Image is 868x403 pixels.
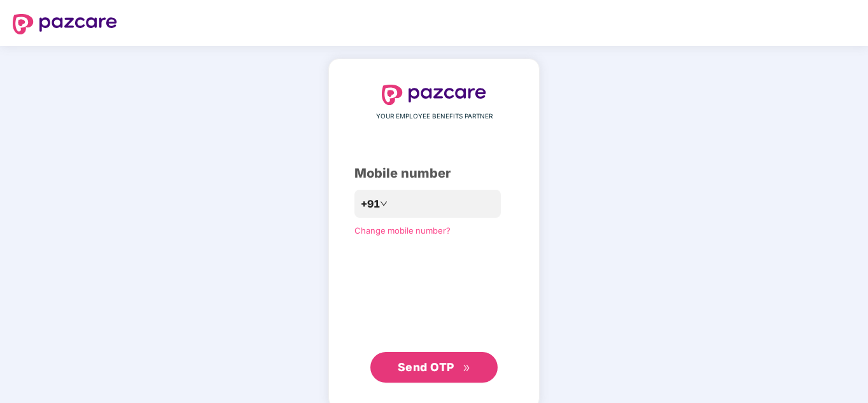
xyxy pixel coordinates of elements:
[13,14,117,34] img: logo
[354,225,451,236] a: Change mobile number?
[380,200,388,208] span: down
[376,111,493,122] span: YOUR EMPLOYEE BENEFITS PARTNER
[361,196,380,212] span: +91
[398,360,454,374] span: Send OTP
[370,352,498,383] button: Send OTPdouble-right
[463,364,471,372] span: double-right
[382,85,486,105] img: logo
[354,164,514,183] div: Mobile number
